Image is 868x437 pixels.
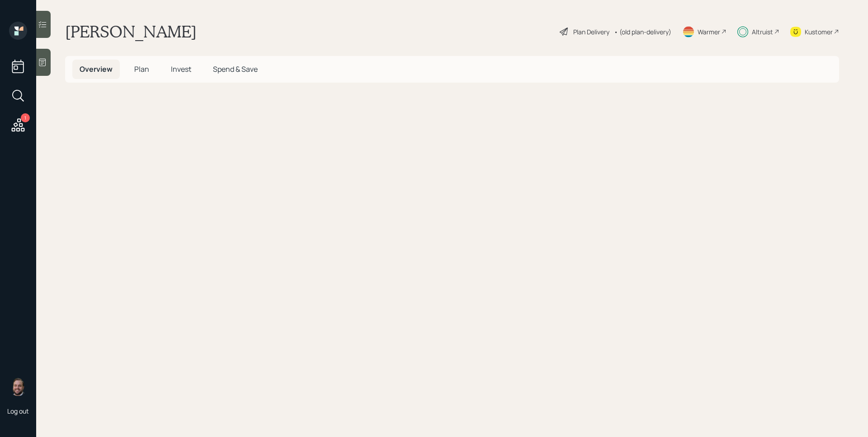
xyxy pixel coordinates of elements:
div: Altruist [752,27,773,37]
span: Spend & Save [213,64,258,74]
div: Log out [7,407,29,415]
img: james-distasi-headshot.png [9,378,27,396]
h1: [PERSON_NAME] [65,22,197,42]
div: Plan Delivery [573,27,609,37]
span: Invest [171,64,191,74]
div: • (old plan-delivery) [614,27,671,37]
div: Kustomer [805,27,833,37]
div: Warmer [698,27,720,37]
span: Overview [80,64,113,74]
div: 1 [21,113,30,122]
span: Plan [134,64,149,74]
